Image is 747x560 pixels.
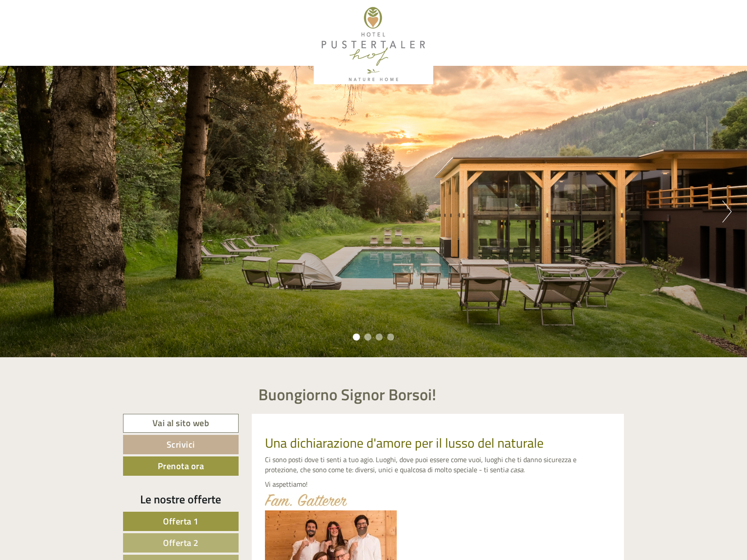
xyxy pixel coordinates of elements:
a: Scrivici [123,435,239,454]
span: Offerta 1 [163,514,199,528]
span: Una dichiarazione d'amore per il lusso del naturale [265,433,544,453]
em: a [505,464,508,475]
em: casa [510,464,523,475]
img: image [265,494,347,506]
button: Previous [15,201,25,223]
p: Ci sono posti dove ti senti a tuo agio. Luoghi, dove puoi essere come vuoi, luoghi che ti danno s... [265,455,611,475]
a: Prenota ora [123,456,239,476]
span: Offerta 2 [163,536,199,549]
p: Vi aspettiamo! [265,479,611,489]
a: Vai al sito web [123,414,239,433]
h1: Buongiorno Signor Borsoi! [258,386,436,403]
button: Next [722,201,732,223]
div: Le nostre offerte [123,491,239,507]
